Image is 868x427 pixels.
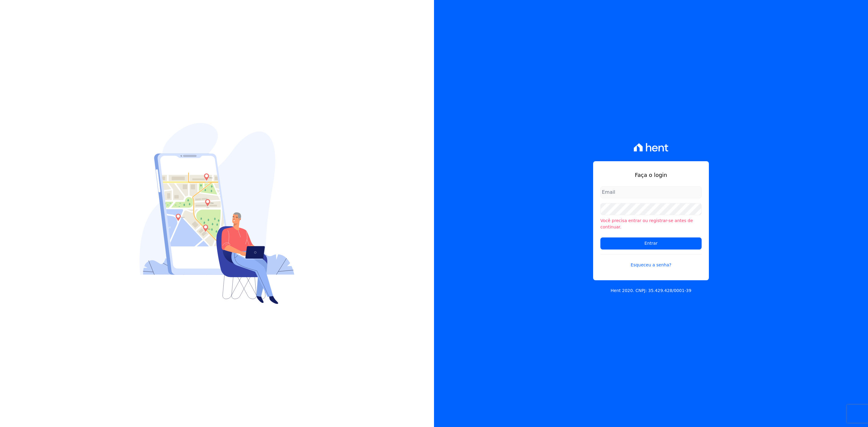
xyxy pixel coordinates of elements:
p: Hent 2020. CNPJ: 35.429.428/0001-39 [611,287,691,294]
h1: Faça o login [600,171,702,179]
li: Você precisa entrar ou registrar-se antes de continuar. [600,218,702,230]
input: Email [600,186,702,198]
input: Entrar [600,237,702,250]
a: Esqueceu a senha? [600,254,702,268]
img: Login [140,123,294,304]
